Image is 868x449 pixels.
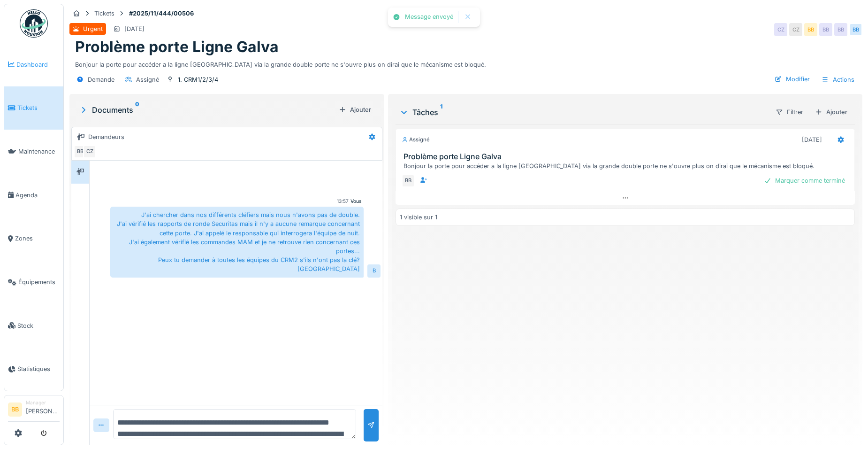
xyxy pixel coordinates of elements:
[88,132,124,141] div: Demandeurs
[4,348,63,391] a: Statistiques
[83,145,96,158] div: CZ
[75,38,279,56] h1: Problème porte Ligne Galva
[4,260,63,304] a: Équipements
[15,234,60,243] span: Zones
[178,75,218,84] div: 1. CRM1/2/3/4
[4,304,63,348] a: Stock
[819,23,832,36] div: BB
[17,364,60,373] span: Statistiques
[811,106,851,118] div: Ajouter
[849,23,862,36] div: BB
[110,207,364,277] div: J'ai chercher dans nos différents cléfiers mais nous n'avons pas de double. J'ai vérifié les rapp...
[18,278,60,286] span: Équipements
[399,107,768,118] div: Tâches
[135,104,139,116] sup: 0
[15,191,60,200] span: Agenda
[4,217,63,261] a: Zones
[335,103,375,116] div: Ajouter
[789,23,802,36] div: CZ
[26,399,60,406] div: Manager
[367,264,381,278] div: B
[350,198,362,205] div: Vous
[834,23,847,36] div: BB
[402,174,415,187] div: BB
[4,173,63,217] a: Agenda
[20,9,48,38] img: Badge_color-CXgf-gQk.svg
[17,103,60,112] span: Tickets
[75,56,857,69] div: Bonjour la porte pour accéder a la ligne [GEOGRAPHIC_DATA] via la grande double porte ne s'ouvre ...
[8,399,60,422] a: BB Manager[PERSON_NAME]
[4,43,63,86] a: Dashboard
[4,130,63,173] a: Maintenance
[337,198,349,205] div: 13:57
[125,9,198,18] strong: #2025/11/444/00506
[17,321,60,330] span: Stock
[404,162,851,170] div: Bonjour la porte pour accéder a la ligne [GEOGRAPHIC_DATA] via la grande double porte ne s'ouvre ...
[760,174,849,187] div: Marquer comme terminé
[4,86,63,130] a: Tickets
[124,24,145,33] div: [DATE]
[440,107,442,118] sup: 1
[79,104,335,116] div: Documents
[26,399,60,419] li: [PERSON_NAME]
[405,13,453,21] div: Message envoyé
[404,152,851,161] h3: Problème porte Ligne Galva
[94,9,114,18] div: Tickets
[16,60,60,69] span: Dashboard
[804,23,817,36] div: BB
[802,135,822,144] div: [DATE]
[402,136,430,144] div: Assigné
[771,73,814,85] div: Modifier
[8,403,22,417] li: BB
[817,73,859,86] div: Actions
[400,213,437,222] div: 1 visible sur 1
[136,75,159,84] div: Assigné
[774,23,787,36] div: CZ
[18,147,60,156] span: Maintenance
[771,105,807,119] div: Filtrer
[88,75,114,84] div: Demande
[83,24,103,33] div: Urgent
[74,145,87,158] div: BB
